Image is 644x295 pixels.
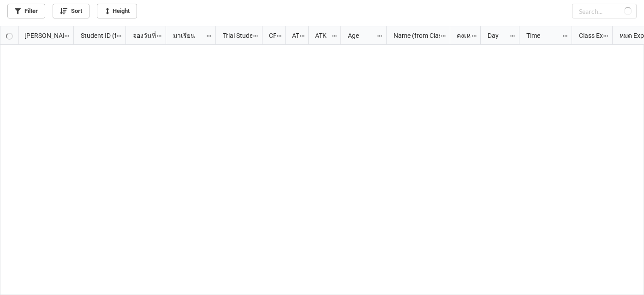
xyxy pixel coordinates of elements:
div: คงเหลือ (from Nick Name) [451,30,471,41]
div: ATK [310,30,331,41]
div: CF [263,30,276,41]
a: Height [97,4,137,18]
div: Name (from Class) [388,30,440,41]
input: Search... [572,4,637,18]
div: Time [521,30,562,41]
div: Class Expiration [573,30,603,41]
div: Trial Student [217,30,252,41]
div: มาเรียน [167,30,206,41]
div: Day [482,30,510,41]
div: ATT [286,30,299,41]
div: Age [342,30,376,41]
a: Filter [7,4,45,18]
a: Sort [53,4,89,18]
div: จองวันที่ [127,30,156,41]
div: [PERSON_NAME] Name [19,30,64,41]
div: grid [0,26,74,45]
div: Student ID (from [PERSON_NAME] Name) [75,30,116,41]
